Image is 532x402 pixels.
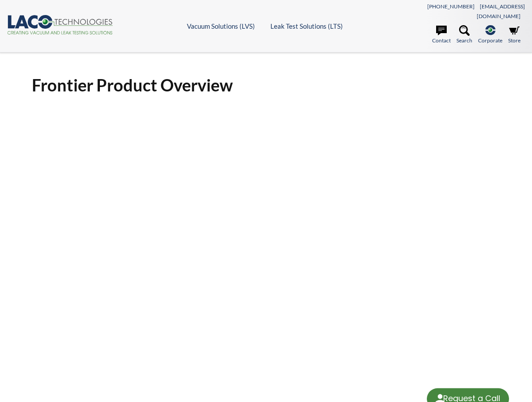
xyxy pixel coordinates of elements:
a: [PHONE_NUMBER] [427,3,475,10]
h1: Frontier Product Overview [32,74,500,96]
a: Contact [432,25,451,45]
a: Store [508,25,521,45]
a: [EMAIL_ADDRESS][DOMAIN_NAME] [477,3,525,19]
span: Corporate [478,36,502,45]
a: Search [456,25,472,45]
a: Leak Test Solutions (LTS) [270,22,343,30]
a: Vacuum Solutions (LVS) [187,22,255,30]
